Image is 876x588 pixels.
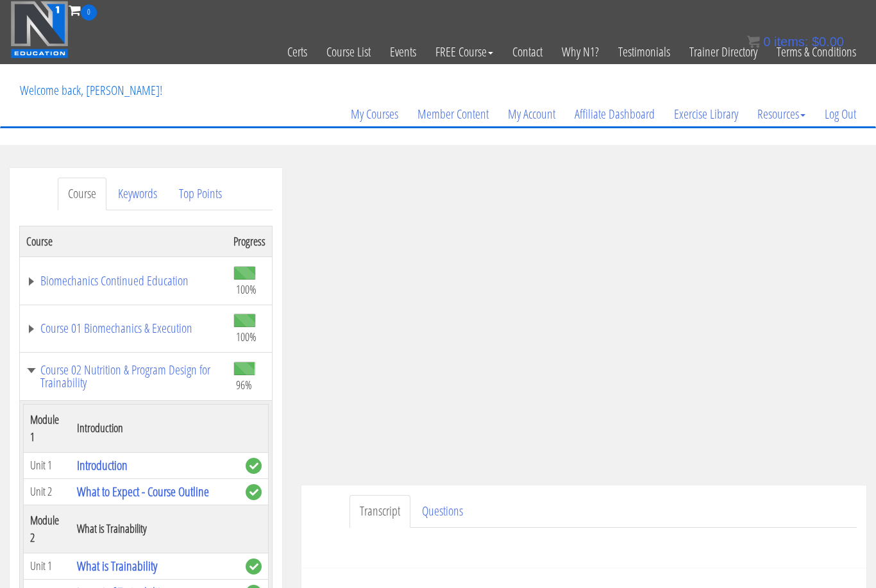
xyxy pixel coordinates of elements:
[609,21,680,83] a: Testimonials
[24,478,71,505] td: Unit 2
[664,83,748,145] a: Exercise Library
[10,65,172,116] p: Welcome back, [PERSON_NAME]!
[815,83,866,145] a: Log Out
[246,559,262,575] span: complete
[169,178,232,210] a: Top Points
[236,378,252,392] span: 96%
[317,21,380,83] a: Course List
[812,35,819,49] span: $
[748,83,815,145] a: Resources
[227,226,273,256] th: Progress
[24,404,71,452] th: Module 1
[108,178,167,210] a: Keywords
[503,21,552,83] a: Contact
[767,21,866,83] a: Terms & Conditions
[680,21,767,83] a: Trainer Directory
[498,83,565,145] a: My Account
[58,178,106,210] a: Course
[10,1,69,58] img: n1-education
[26,364,221,389] a: Course 02 Nutrition & Program Design for Trainability
[236,282,257,296] span: 100%
[380,21,426,83] a: Events
[552,21,609,83] a: Why N1?
[246,484,262,500] span: complete
[20,226,228,256] th: Course
[426,21,503,83] a: FREE Course
[26,274,221,287] a: Biomechanics Continued Education
[412,495,473,528] a: Questions
[81,4,97,21] span: 0
[24,505,71,553] th: Module 2
[77,483,209,500] a: What to Expect - Course Outline
[408,83,498,145] a: Member Content
[763,35,770,49] span: 0
[350,495,410,528] a: Transcript
[69,1,97,19] a: 0
[747,35,760,48] img: icon11.png
[246,458,262,474] span: complete
[24,553,71,579] td: Unit 1
[24,452,71,478] td: Unit 1
[26,322,221,335] a: Course 01 Biomechanics & Execution
[71,505,239,553] th: What is Trainability
[565,83,664,145] a: Affiliate Dashboard
[774,35,808,49] span: items:
[747,35,844,49] a: 0 items: $0.00
[77,557,157,575] a: What is Trainability
[341,83,408,145] a: My Courses
[278,21,317,83] a: Certs
[71,404,239,452] th: Introduction
[236,330,257,344] span: 100%
[812,35,844,49] bdi: 0.00
[77,457,128,474] a: Introduction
